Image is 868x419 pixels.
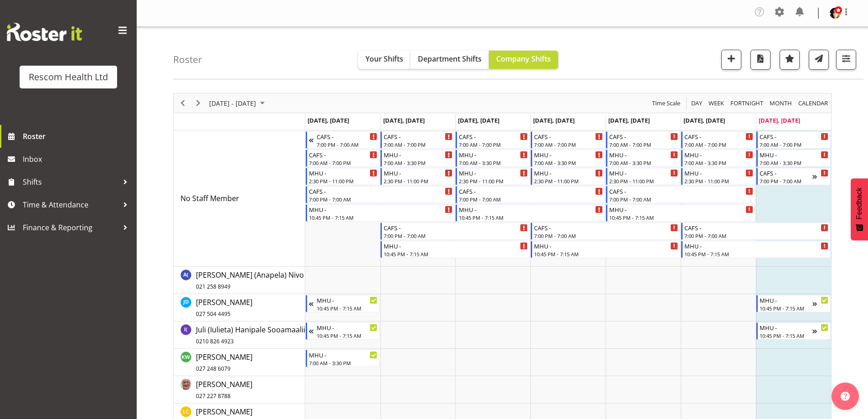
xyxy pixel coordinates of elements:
[606,131,680,149] div: No Staff Member"s event - CAFS - Begin From Friday, September 5, 2025 at 7:00:00 AM GMT+12:00 End...
[531,168,605,185] div: No Staff Member"s event - MHU - Begin From Thursday, September 4, 2025 at 2:30:00 PM GMT+12:00 En...
[690,98,704,109] button: Timeline Day
[456,131,530,149] div: No Staff Member"s event - CAFS - Begin From Wednesday, September 3, 2025 at 7:00:00 AM GMT+12:00 ...
[681,131,755,149] div: No Staff Member"s event - CAFS - Begin From Saturday, September 6, 2025 at 7:00:00 AM GMT+12:00 E...
[174,376,305,403] td: Kenneth Tunnicliff resource
[809,50,829,70] button: Send a list of all shifts for the selected filtered period to all rostered employees.
[534,241,678,250] div: MHU -
[760,141,828,148] div: 7:00 AM - 7:00 PM
[384,223,528,232] div: CAFS -
[23,198,118,212] span: Time & Attendance
[380,222,530,240] div: No Staff Member"s event - CAFS - Begin From Tuesday, September 2, 2025 at 7:00:00 PM GMT+12:00 En...
[760,132,828,141] div: CAFS -
[609,196,753,203] div: 7:00 PM - 7:00 AM
[384,150,452,159] div: MHU -
[365,54,403,64] span: Your Shifts
[23,221,118,234] span: Finance & Reporting
[174,321,305,349] td: Juli (Iulieta) Hanipale Sooamaalii resource
[196,352,252,373] a: [PERSON_NAME]027 248 6079
[208,98,257,109] span: [DATE] - [DATE]
[384,159,452,166] div: 7:00 AM - 3:30 PM
[173,54,202,65] h4: Roster
[756,131,831,149] div: No Staff Member"s event - CAFS - Begin From Sunday, September 7, 2025 at 7:00:00 AM GMT+12:00 End...
[768,98,794,109] button: Timeline Month
[684,141,753,148] div: 7:00 AM - 7:00 PM
[175,93,190,113] div: Previous
[306,350,380,367] div: Kaye Wishart"s event - MHU - Begin From Monday, September 1, 2025 at 7:00:00 AM GMT+12:00 Ends At...
[606,186,755,203] div: No Staff Member"s event - CAFS - Begin From Friday, September 5, 2025 at 7:00:00 PM GMT+12:00 End...
[684,223,828,232] div: CAFS -
[196,379,252,401] a: [PERSON_NAME]027 227 8788
[29,70,108,84] div: Rescom Health Ltd
[651,98,682,109] button: Time Scale
[609,214,753,221] div: 10:45 PM - 7:15 AM
[496,54,551,64] span: Company Shifts
[459,205,603,214] div: MHU -
[317,141,378,148] div: 7:00 PM - 7:00 AM
[208,98,269,109] button: September 01 - 07, 2025
[309,168,378,177] div: MHU -
[534,232,678,239] div: 7:00 PM - 7:00 AM
[196,310,231,318] span: 027 504 4495
[174,349,305,376] td: Kaye Wishart resource
[384,168,452,177] div: MHU -
[534,250,678,258] div: 10:45 PM - 7:15 AM
[306,204,455,222] div: No Staff Member"s event - MHU - Begin From Monday, September 1, 2025 at 10:45:00 PM GMT+12:00 End...
[651,98,681,109] span: Time Scale
[196,379,252,400] span: [PERSON_NAME]
[309,359,378,367] div: 7:00 AM - 3:30 PM
[684,159,753,166] div: 7:00 AM - 3:30 PM
[459,168,528,177] div: MHU -
[196,365,231,372] span: 027 248 6079
[684,150,753,159] div: MHU -
[309,350,378,359] div: MHU -
[531,131,605,149] div: No Staff Member"s event - CAFS - Begin From Thursday, September 4, 2025 at 7:00:00 AM GMT+12:00 E...
[384,177,452,185] div: 2:30 PM - 11:00 PM
[760,305,812,312] div: 10:45 PM - 7:15 AM
[681,150,755,167] div: No Staff Member"s event - MHU - Begin From Saturday, September 6, 2025 at 7:00:00 AM GMT+12:00 En...
[384,132,452,141] div: CAFS -
[606,168,680,185] div: No Staff Member"s event - MHU - Begin From Friday, September 5, 2025 at 2:30:00 PM GMT+12:00 Ends...
[458,116,499,124] span: [DATE], [DATE]
[609,177,678,185] div: 2:30 PM - 11:00 PM
[683,116,725,124] span: [DATE], [DATE]
[23,175,118,189] span: Shifts
[690,98,703,109] span: Day
[317,323,378,332] div: MHU -
[196,297,252,319] a: [PERSON_NAME]027 504 4495
[756,322,831,340] div: Juli (Iulieta) Hanipale Sooamaalii"s event - MHU - Begin From Sunday, September 7, 2025 at 10:45:...
[456,168,530,185] div: No Staff Member"s event - MHU - Begin From Wednesday, September 3, 2025 at 2:30:00 PM GMT+12:00 E...
[756,150,831,167] div: No Staff Member"s event - MHU - Begin From Sunday, September 7, 2025 at 7:00:00 AM GMT+12:00 Ends...
[534,177,603,185] div: 2:30 PM - 11:00 PM
[681,168,755,185] div: No Staff Member"s event - MHU - Begin From Saturday, September 6, 2025 at 2:30:00 PM GMT+12:00 En...
[534,141,603,148] div: 7:00 AM - 7:00 PM
[358,51,411,69] button: Your Shifts
[609,141,678,148] div: 7:00 AM - 7:00 PM
[309,159,378,166] div: 7:00 AM - 7:00 PM
[606,204,755,222] div: No Staff Member"s event - MHU - Begin From Friday, September 5, 2025 at 10:45:00 PM GMT+12:00 End...
[760,150,828,159] div: MHU -
[309,186,453,196] div: CAFS -
[760,177,812,185] div: 7:00 PM - 7:00 AM
[384,241,528,250] div: MHU -
[23,152,132,166] span: Inbox
[174,267,305,294] td: Ana (Anapela) Nivo resource
[729,98,764,109] span: Fortnight
[306,186,455,203] div: No Staff Member"s event - CAFS - Begin From Monday, September 1, 2025 at 7:00:00 PM GMT+12:00 End...
[411,51,489,69] button: Department Shifts
[309,177,378,185] div: 2:30 PM - 11:00 PM
[306,322,380,340] div: Juli (Iulieta) Hanipale Sooamaalii"s event - MHU - Begin From Sunday, August 31, 2025 at 10:45:00...
[531,241,680,258] div: No Staff Member"s event - MHU - Begin From Thursday, September 4, 2025 at 10:45:00 PM GMT+12:00 E...
[196,337,234,345] span: 0210 826 4923
[534,159,603,166] div: 7:00 AM - 3:30 PM
[309,205,453,214] div: MHU -
[609,150,678,159] div: MHU -
[456,150,530,167] div: No Staff Member"s event - MHU - Begin From Wednesday, September 3, 2025 at 7:00:00 AM GMT+12:00 E...
[196,392,231,400] span: 027 227 8788
[756,295,831,312] div: Judi Dunstan"s event - MHU - Begin From Sunday, September 7, 2025 at 10:45:00 PM GMT+12:00 Ends A...
[851,178,868,240] button: Feedback - Show survey
[769,98,793,109] span: Month
[308,116,349,124] span: [DATE], [DATE]
[760,168,812,177] div: CAFS -
[459,150,528,159] div: MHU -
[760,332,812,339] div: 10:45 PM - 7:15 AM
